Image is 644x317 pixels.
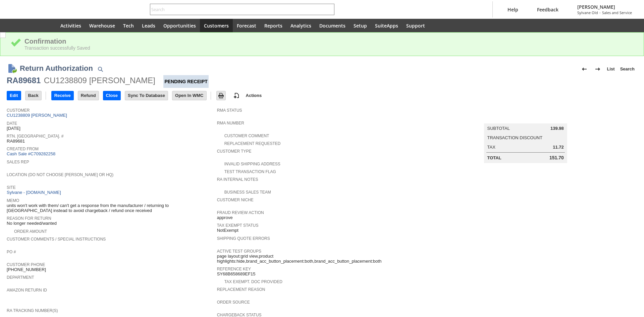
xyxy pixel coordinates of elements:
a: Location (Do Not Choose [PERSON_NAME] or HQ) [7,172,113,177]
a: Rtn. [GEOGRAPHIC_DATA]. # [7,134,63,139]
a: Date [7,121,17,126]
span: page layout:grid view,product highlights:hide,brand_acc_button_placement:both,brand_acc_button_pl... [217,254,424,264]
a: Fraud Review Action [217,210,264,215]
img: add-record.svg [232,92,240,100]
span: Opportunities [163,22,196,29]
a: Cash Sale #C709282258 [7,151,55,156]
div: Transaction successfully Saved [24,45,634,51]
a: Customer [7,108,30,113]
a: PO # [7,250,16,254]
span: No longer needed/wanted [7,221,57,226]
span: SuiteApps [375,22,398,29]
div: Shortcuts [24,19,40,32]
a: Reports [260,19,286,32]
a: Memo [7,198,19,203]
a: Active Test Groups [217,249,261,254]
input: Search [150,5,325,13]
span: 139.98 [550,126,564,131]
span: Activities [60,22,81,29]
span: Sylvane Old [577,10,598,15]
span: approve [217,215,233,220]
img: Previous [580,65,588,73]
a: Leads [138,19,159,32]
a: Transaction Discount [487,135,543,140]
a: Customer Comment [224,134,269,138]
a: Site [7,185,16,190]
input: Edit [7,91,21,100]
span: RA89681 [7,139,25,144]
a: Recent Records [8,19,24,32]
a: Amazon Return ID [7,288,47,293]
div: RA89681 [7,75,41,86]
img: Quick Find [96,65,104,73]
a: Documents [315,19,350,32]
span: [DATE] [7,126,20,131]
span: units won't work with them/ can't get a response from the manufacturer / returning to [GEOGRAPHIC... [7,203,214,213]
a: Analytics [286,19,315,32]
a: Test Transaction Flag [224,169,276,174]
a: Tech [119,19,138,32]
svg: Shortcuts [28,21,36,30]
a: RMA Number [217,121,244,125]
a: RA Internal Notes [217,177,258,182]
a: Tax Exempt. Doc Provided [224,279,282,284]
img: Next [594,65,602,73]
a: SuiteApps [371,19,402,32]
a: Customer Niche [217,198,254,202]
input: Sync To Database [125,91,168,100]
span: Reports [264,22,282,29]
a: Customer Comments / Special Instructions [7,237,106,242]
a: Activities [56,19,85,32]
img: Print [217,92,225,100]
a: Reason For Return [7,216,51,221]
a: CU1238809 [PERSON_NAME] [7,113,69,118]
a: Customer Phone [7,262,45,267]
a: Opportunities [159,19,200,32]
span: Feedback [537,6,558,13]
a: RMA Status [217,108,242,113]
a: Reference Key [217,267,251,271]
span: Warehouse [89,22,115,29]
span: Tech [123,22,134,29]
span: Help [507,6,518,13]
a: Invalid Shipping Address [224,162,280,166]
span: Documents [319,22,345,29]
a: Order Source [217,300,250,305]
a: List [604,64,618,74]
a: Actions [243,93,265,98]
div: Confirmation [24,38,634,45]
a: Business Sales Team [224,190,271,195]
a: Replacement reason [217,287,265,292]
a: Department [7,275,34,280]
a: Sylvane - [DOMAIN_NAME] [7,190,63,195]
svg: Home [44,21,52,30]
span: Leads [142,22,155,29]
span: NotExempt [217,228,238,233]
span: - [599,10,601,15]
a: Shipping Quote Errors [217,236,270,241]
a: Customer Type [217,149,252,154]
a: Tax Exempt Status [217,223,259,228]
span: [PHONE_NUMBER] [7,267,46,272]
input: Open In WMC [172,91,206,100]
a: Home [40,19,56,32]
span: Forecast [237,22,256,29]
svg: Recent Records [12,21,20,30]
span: 11.72 [553,145,564,150]
a: Subtotal [487,126,510,131]
a: Replacement Requested [224,141,281,146]
span: [PERSON_NAME] [577,4,632,10]
input: Refund [78,91,99,100]
a: Created From [7,147,39,151]
span: Analytics [290,22,311,29]
input: Back [25,91,41,100]
span: Sales and Service [602,10,632,15]
a: Search [618,64,637,74]
span: Setup [354,22,367,29]
span: 151.70 [549,155,564,161]
a: Forecast [233,19,260,32]
a: Setup [350,19,371,32]
input: Print [217,91,225,100]
a: Tax [487,145,495,150]
input: Close [103,91,120,100]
